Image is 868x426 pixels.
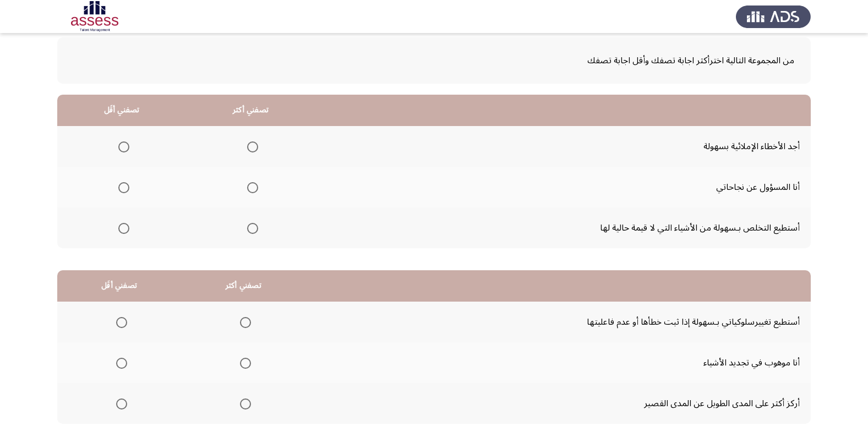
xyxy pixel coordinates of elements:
td: أنا موهوب في تجديد الأشياء [305,342,811,383]
th: تصفني أكثر [181,270,305,302]
img: Assessment logo of OCM R1 ASSESS [57,1,132,32]
mat-radio-group: Select an option [112,353,127,372]
mat-radio-group: Select an option [236,353,251,372]
mat-radio-group: Select an option [114,137,129,156]
mat-radio-group: Select an option [112,394,127,413]
mat-radio-group: Select an option [236,394,251,413]
mat-radio-group: Select an option [236,313,251,331]
img: Assess Talent Management logo [736,1,811,32]
td: أستطيع التخلص بـسهولة من الأشياء التي لا قيمة حالية لها [315,207,811,248]
mat-radio-group: Select an option [243,178,258,196]
mat-radio-group: Select an option [112,313,127,331]
td: أستطيع تغييرسلوكياتي بـسهولة إذا ثبت خطأها أو عدم فاعليتها [305,302,811,342]
td: أنا المسؤول عن نجاحاتي [315,167,811,207]
span: من المجموعة التالية اخترأكثر اجابة تصفك وأقل اجابة تصفك [74,51,794,70]
td: أركز أكثر على المدى الطويل عن المدى القصير [305,383,811,424]
mat-radio-group: Select an option [243,219,258,237]
th: تصفني أقَل [57,95,186,126]
th: تصفني أكثر [186,95,315,126]
mat-radio-group: Select an option [114,219,129,237]
mat-radio-group: Select an option [243,137,258,156]
mat-radio-group: Select an option [114,178,129,196]
td: أجد الأخطاء الإملائية بسهولة [315,126,811,167]
th: تصفني أقَل [57,270,181,302]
